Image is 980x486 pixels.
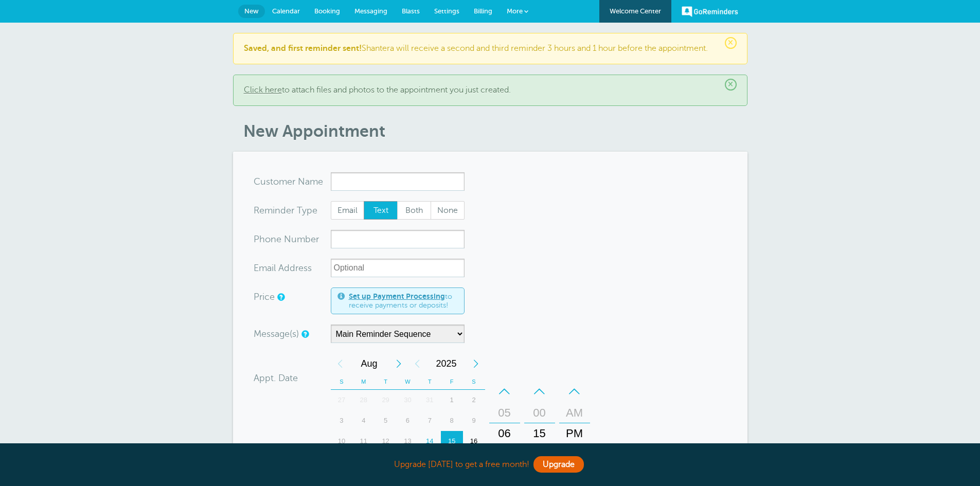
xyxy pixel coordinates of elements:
label: Message(s) [254,329,299,338]
div: Upgrade [DATE] to get a free month! [233,454,747,476]
span: Ema [254,263,272,273]
div: Sunday, July 27 [331,390,353,410]
div: 14 [419,431,441,452]
span: None [431,202,464,219]
p: Shantera will receive a second and third reminder 3 hours and 1 hour before the appointment. [244,44,737,53]
p: to attach files and photos to the appointment you just created. [244,85,737,95]
div: ame [254,172,331,191]
div: Friday, August 15 [441,431,463,452]
a: Set up Payment Processing [349,292,445,300]
span: Email [331,202,364,219]
div: Sunday, August 10 [331,431,353,452]
div: Monday, August 11 [352,431,375,452]
span: More [507,7,523,15]
div: Friday, August 8 [441,410,463,431]
label: Email [331,201,365,220]
span: × [725,37,737,49]
div: Wednesday, July 30 [397,390,419,410]
div: 3 [331,410,353,431]
span: ne Nu [271,235,297,244]
span: Settings [434,7,459,15]
span: Billing [474,7,492,15]
h1: New Appointment [243,121,747,141]
label: Both [397,201,431,220]
div: 11 [352,431,375,452]
label: Appt. Date [254,373,298,383]
iframe: Resource center [939,445,970,476]
label: Text [364,201,398,220]
th: T [375,374,397,390]
div: Minutes [524,381,555,486]
th: M [352,374,375,390]
div: Wednesday, August 13 [397,431,419,452]
div: ress [254,259,331,277]
label: Reminder Type [254,206,317,215]
div: 00 [527,403,552,423]
span: il Add [272,263,295,273]
div: 5 [375,410,397,431]
div: Monday, July 28 [352,390,375,410]
label: Price [254,292,275,301]
span: × [725,79,737,91]
div: Monday, August 4 [352,410,375,431]
a: New [238,5,265,18]
div: mber [254,230,331,248]
div: 05 [492,403,517,423]
div: PM [562,423,587,444]
div: Wednesday, August 6 [397,410,419,431]
a: Simple templates and custom messages will use the reminder schedule set under Settings > Reminder... [301,331,308,337]
div: Next Year [467,353,485,374]
label: None [431,201,465,220]
div: 10 [331,431,353,452]
span: Messaging [354,7,387,15]
input: Optional [331,259,465,277]
div: Thursday, August 7 [419,410,441,431]
th: F [441,374,463,390]
div: 15 [527,423,552,444]
div: 12 [375,431,397,452]
div: 2 [463,390,485,410]
span: New [244,7,259,15]
div: AM [562,403,587,423]
div: 1 [441,390,463,410]
div: Today, Thursday, August 14 [419,431,441,452]
div: Sunday, August 3 [331,410,353,431]
div: 30 [397,390,419,410]
span: August [349,353,389,374]
div: 4 [352,410,375,431]
th: T [419,374,441,390]
span: Calendar [272,7,300,15]
div: Tuesday, August 12 [375,431,397,452]
div: 8 [441,410,463,431]
div: 27 [331,390,353,410]
span: Blasts [402,7,420,15]
div: Next Month [389,353,408,374]
div: Tuesday, August 5 [375,410,397,431]
div: 28 [352,390,375,410]
span: Text [364,202,397,219]
div: 29 [375,390,397,410]
div: Thursday, July 31 [419,390,441,410]
span: Cus [254,177,270,186]
div: 13 [397,431,419,452]
div: Previous Year [408,353,426,374]
span: 2025 [426,353,467,374]
span: Pho [254,235,271,244]
span: Both [398,202,431,219]
div: Saturday, August 16 [463,431,485,452]
span: to receive payments or deposits! [349,292,458,310]
a: Click here [244,85,282,95]
div: Hours [489,381,520,486]
div: 31 [419,390,441,410]
div: Saturday, August 2 [463,390,485,410]
th: S [331,374,353,390]
a: Upgrade [533,456,584,473]
div: 6 [397,410,419,431]
b: Saved, and first reminder sent! [244,44,362,53]
div: Friday, August 1 [441,390,463,410]
div: 9 [463,410,485,431]
div: 06 [492,423,517,444]
span: Booking [314,7,340,15]
th: W [397,374,419,390]
div: 15 [441,431,463,452]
